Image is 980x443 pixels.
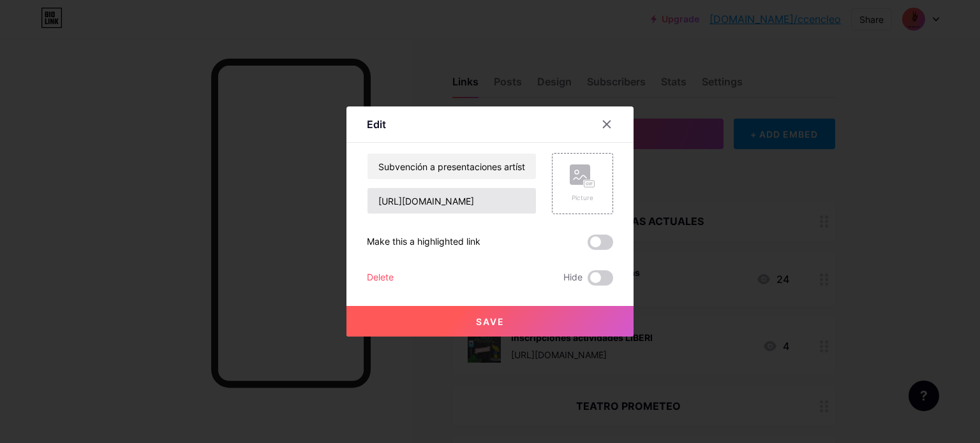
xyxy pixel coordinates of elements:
[570,193,595,203] div: Picture
[367,117,386,132] div: Edit
[367,154,536,179] input: Title
[367,188,536,214] input: URL
[476,316,505,327] span: Save
[346,306,634,337] button: Save
[563,270,583,286] span: Hide
[367,235,480,250] div: Make this a highlighted link
[367,270,394,286] div: Delete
